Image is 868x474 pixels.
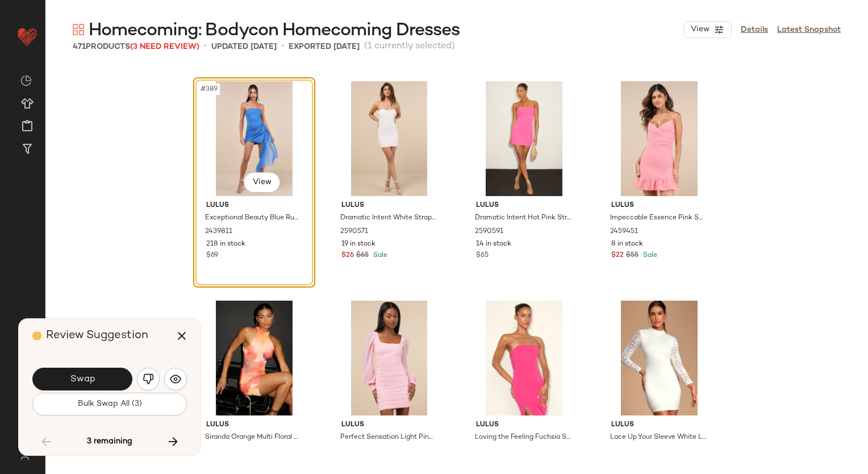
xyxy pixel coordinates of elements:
span: (3 Need Review) [130,43,199,51]
span: Lulus [611,201,707,211]
a: Details [741,24,768,36]
p: updated [DATE] [211,41,277,53]
span: $65 [356,251,369,261]
img: 4319910_562882.jpg [602,301,716,415]
img: svg%3e [170,373,181,385]
span: Lulus [341,420,437,430]
span: Exceptional Beauty Blue Ruched Strapless Bodycon Mini Dress [205,213,301,223]
img: 11877701_2459451.jpg [602,81,716,196]
span: 2459451 [610,227,638,237]
span: Lulus [476,201,572,211]
img: svg%3e [143,373,154,385]
span: • [281,40,284,53]
img: svg%3e [20,75,32,86]
img: 12658861_2590591.jpg [467,81,581,196]
span: Lulus [476,420,572,430]
span: Sale [641,252,657,259]
img: svg%3e [73,24,84,35]
span: #389 [199,84,220,95]
span: $55 [626,251,639,261]
span: Loving the Feeling Fuchsia Strapless Bodycon Midi Dress [475,433,571,443]
img: 11793961_2439811.jpg [197,81,311,196]
span: View [252,178,271,187]
span: Dramatic Intent White Strapless Corset Bodycon Mini Dress [340,213,436,223]
img: 12488041_2590571.jpg [332,81,446,196]
span: $26 [341,251,354,261]
span: 471 [73,43,86,51]
span: 2439811 [205,227,232,237]
div: Products [73,41,199,53]
span: 2590591 [475,227,503,237]
img: 12659281_2610591.jpg [197,301,311,415]
span: • [204,40,207,53]
span: Impeccable Essence Pink Surplice Tiered Mini Dress [610,213,706,223]
button: Swap [32,368,132,390]
span: Bulk Swap All (3) [77,400,142,409]
img: svg%3e [14,451,36,460]
span: 8 in stock [611,239,643,250]
img: 12351961_2591691.jpg [332,301,446,415]
span: $22 [611,251,624,261]
span: Siranda Orange Multi Floral Mesh Backless Mini Dress [205,433,301,443]
span: 2590571 [340,227,368,237]
span: Dramatic Intent Hot Pink Strapless Corset Bodycon Mini Dress [475,213,571,223]
span: Lulus [341,201,437,211]
button: Bulk Swap All (3) [32,393,187,415]
span: Lulus [206,420,302,430]
p: Exported [DATE] [289,41,360,53]
span: Swap [69,374,95,385]
span: Homecoming: Bodycon Homecoming Dresses [89,19,460,42]
span: $65 [476,251,489,261]
span: Lace Up Your Sleeve White Lace Long Sleeve Bodycon Dress [610,433,706,443]
span: Review Suggestion [46,330,148,342]
span: (1 currently selected) [364,40,455,53]
span: 19 in stock [341,239,375,250]
span: View [690,25,710,34]
img: 2590511_2_unknown_shot_order_unknown_shot_position_Retakes_2025-07-08_1.jpg [467,301,581,415]
span: 3 remaining [87,436,132,447]
a: Latest Snapshot [777,24,841,36]
span: Perfect Sensation Light Pink Mesh Ruched Puff Sleeve Mini Dress [340,433,436,443]
span: 14 in stock [476,239,511,250]
img: heart_red.DM2ytmEG.svg [16,25,39,48]
span: Lulus [611,420,707,430]
button: View [244,172,280,193]
span: Sale [371,252,387,259]
button: View [684,21,732,38]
